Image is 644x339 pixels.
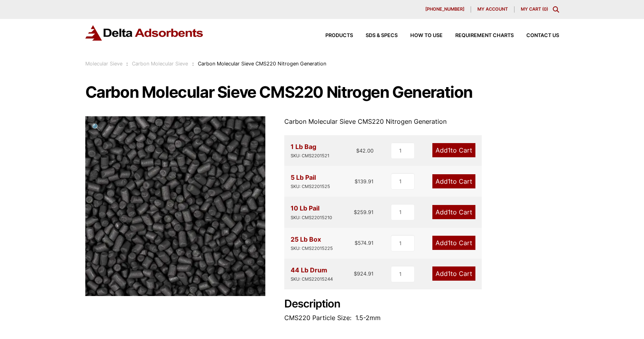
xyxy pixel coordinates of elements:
[291,265,333,283] div: 44 Lb Drum
[291,152,329,160] div: SKU: CMS2201521
[432,174,475,188] a: Add1to Cart
[553,6,559,13] div: Toggle Modal Content
[313,33,353,38] a: Products
[354,209,374,215] bdi: 259.91
[425,7,464,11] span: [PHONE_NUMBER]
[448,177,451,185] span: 1
[354,270,374,277] bdi: 924.91
[284,313,559,323] p: CMS220 Particle Size: 1.5-2mm
[92,123,101,131] span: 🔍
[354,270,357,277] span: $
[356,147,374,154] bdi: 42.00
[356,147,359,154] span: $
[521,6,548,12] a: My Cart (0)
[291,203,332,221] div: 10 Lb Pail
[355,240,374,246] bdi: 574.91
[85,25,204,41] img: Delta Adsorbents
[198,61,326,67] span: Carbon Molecular Sieve CMS220 Nitrogen Generation
[325,33,353,38] span: Products
[291,214,332,222] div: SKU: CMS22015210
[85,84,559,101] h1: Carbon Molecular Sieve CMS220 Nitrogen Generation
[355,240,358,246] span: $
[432,143,475,157] a: Add1to Cart
[354,209,357,215] span: $
[432,205,475,219] a: Add1to Cart
[443,33,514,38] a: Requirement Charts
[514,33,559,38] a: Contact Us
[410,33,443,38] span: How to Use
[355,178,374,184] bdi: 139.91
[291,234,333,252] div: 25 Lb Box
[432,266,475,281] a: Add1to Cart
[192,61,194,67] span: :
[284,116,559,127] p: Carbon Molecular Sieve CMS220 Nitrogen Generation
[284,298,559,311] h2: Description
[366,33,398,38] span: SDS & SPECS
[448,239,451,247] span: 1
[353,33,398,38] a: SDS & SPECS
[85,116,107,138] a: View full-screen image gallery
[291,183,330,190] div: SKU: CMS2201525
[448,208,451,216] span: 1
[85,116,265,296] img: Carbon Molecular Sieve
[291,245,333,252] div: SKU: CMS22015225
[132,61,188,67] a: Carbon Molecular Sieve
[85,201,265,209] a: Carbon Molecular Sieve
[126,61,128,67] span: :
[419,6,471,13] a: [PHONE_NUMBER]
[544,6,546,12] span: 0
[477,7,508,11] span: My account
[471,6,514,13] a: My account
[291,172,330,190] div: 5 Lb Pail
[355,178,358,184] span: $
[291,142,329,160] div: 1 Lb Bag
[448,146,451,154] span: 1
[448,270,451,278] span: 1
[85,61,122,67] a: Molecular Sieve
[398,33,443,38] a: How to Use
[455,33,514,38] span: Requirement Charts
[526,33,559,38] span: Contact Us
[432,236,475,250] a: Add1to Cart
[291,276,333,283] div: SKU: CMS22015244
